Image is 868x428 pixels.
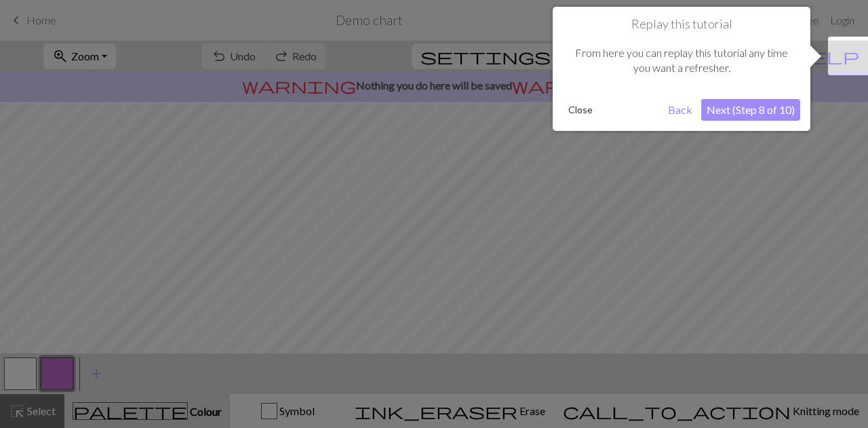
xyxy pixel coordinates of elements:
[563,100,598,120] button: Close
[663,99,698,121] button: Back
[553,7,810,131] div: Replay this tutorial
[701,99,800,121] button: Next (Step 8 of 10)
[563,32,800,90] div: From here you can replay this tutorial any time you want a refresher.
[563,17,800,32] h1: Replay this tutorial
